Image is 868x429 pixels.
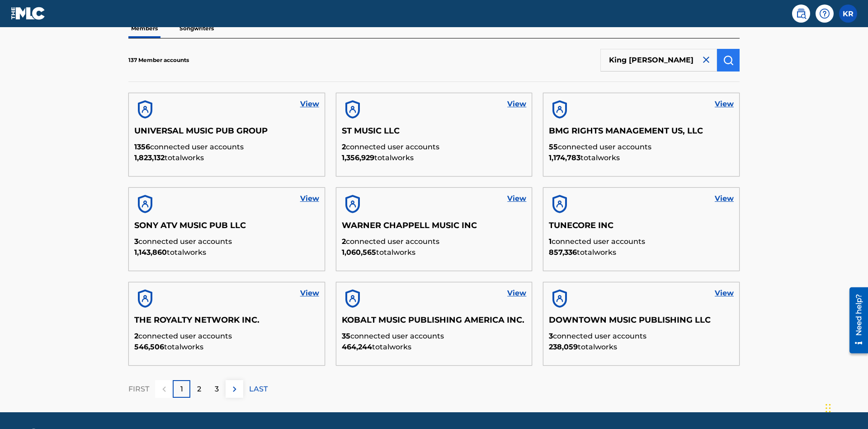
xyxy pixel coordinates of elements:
p: total works [549,153,734,163]
img: Search Works [723,55,734,66]
h5: TUNECORE INC [549,220,734,236]
span: 1,143,860 [134,248,167,257]
span: 3 [134,237,138,246]
img: MLC Logo [11,7,46,20]
div: Help [816,5,834,23]
img: help [819,8,830,19]
img: account [342,288,363,310]
span: 1 [549,237,552,246]
img: account [549,99,571,120]
img: search [796,8,807,19]
p: Members [128,19,160,38]
img: close [701,54,712,65]
p: connected user accounts [134,236,319,247]
p: LAST [249,384,268,395]
a: View [300,99,319,110]
div: User Menu [839,5,857,23]
a: Public Search [792,5,810,23]
img: right [229,384,240,395]
p: total works [342,247,527,258]
a: View [300,193,319,204]
span: 857,336 [549,248,577,257]
span: 35 [342,332,350,340]
a: View [300,288,319,299]
iframe: Resource Center [843,284,868,358]
p: FIRST [128,384,149,395]
a: View [715,288,734,299]
h5: DOWNTOWN MUSIC PUBLISHING LLC [549,315,734,331]
span: 546,506 [134,343,164,351]
h5: ST MUSIC LLC [342,126,527,142]
p: connected user accounts [342,142,527,153]
span: 1,174,783 [549,153,580,162]
span: 2 [134,332,138,340]
p: total works [549,247,734,258]
h5: BMG RIGHTS MANAGEMENT US, LLC [549,126,734,142]
a: View [715,99,734,110]
p: total works [342,153,527,163]
p: 137 Member accounts [128,56,189,64]
span: 55 [549,143,558,151]
h5: KOBALT MUSIC PUBLISHING AMERICA INC. [342,315,527,331]
span: 464,244 [342,343,372,351]
p: total works [342,342,527,353]
img: account [134,193,156,215]
p: total works [134,153,319,163]
a: View [507,288,526,299]
h5: SONY ATV MUSIC PUB LLC [134,220,319,236]
img: account [342,193,363,215]
img: account [549,288,571,310]
span: 3 [549,332,553,340]
p: connected user accounts [342,331,527,342]
p: total works [549,342,734,353]
span: 1,823,132 [134,153,165,162]
span: 238,059 [549,343,578,351]
span: 1356 [134,143,150,151]
p: 1 [180,384,183,395]
h5: WARNER CHAPPELL MUSIC INC [342,220,527,236]
p: connected user accounts [549,142,734,153]
p: total works [134,342,319,353]
p: connected user accounts [549,236,734,247]
p: connected user accounts [342,236,527,247]
div: Drag [826,395,831,422]
span: 2 [342,237,346,246]
p: total works [134,247,319,258]
iframe: Chat Widget [823,386,868,429]
a: View [507,193,526,204]
p: connected user accounts [134,331,319,342]
p: connected user accounts [549,331,734,342]
p: 3 [215,384,219,395]
p: Songwriters [177,19,217,38]
a: View [715,193,734,204]
p: connected user accounts [134,142,319,153]
input: Search Members [600,49,717,71]
a: View [507,99,526,110]
p: 2 [197,384,201,395]
img: account [342,99,363,120]
img: account [549,193,571,215]
h5: THE ROYALTY NETWORK INC. [134,315,319,331]
h5: UNIVERSAL MUSIC PUB GROUP [134,126,319,142]
span: 2 [342,143,346,151]
img: account [134,99,156,120]
span: 1,060,565 [342,248,376,257]
span: 1,356,929 [342,153,374,162]
img: account [134,288,156,310]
